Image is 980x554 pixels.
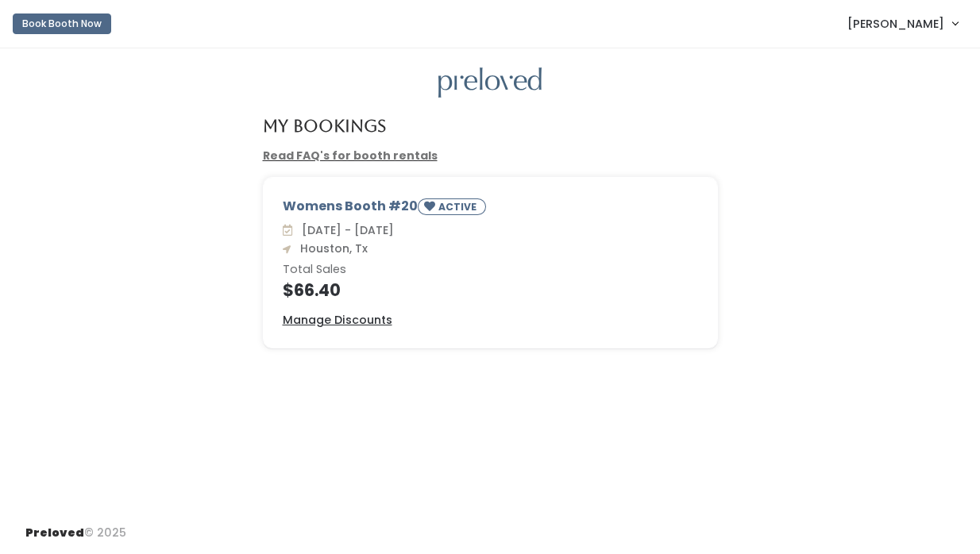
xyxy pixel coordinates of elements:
span: [PERSON_NAME] [847,15,944,33]
a: [PERSON_NAME] [831,6,974,40]
img: preloved logo [438,67,542,98]
span: [DATE] - [DATE] [295,222,394,238]
button: Book Booth Now [13,13,111,34]
div: Womens Booth #20 [283,197,698,221]
small: ACTIVE [438,200,480,214]
a: Book Booth Now [13,6,111,41]
h6: Total Sales [283,264,698,276]
span: Houston, Tx [294,240,368,256]
div: © 2025 [25,512,126,541]
span: Preloved [25,525,84,541]
h4: $66.40 [283,281,698,299]
a: Read FAQ's for booth rentals [263,148,438,164]
h4: My Bookings [263,117,386,135]
a: Manage Discounts [283,312,392,329]
u: Manage Discounts [283,312,392,328]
